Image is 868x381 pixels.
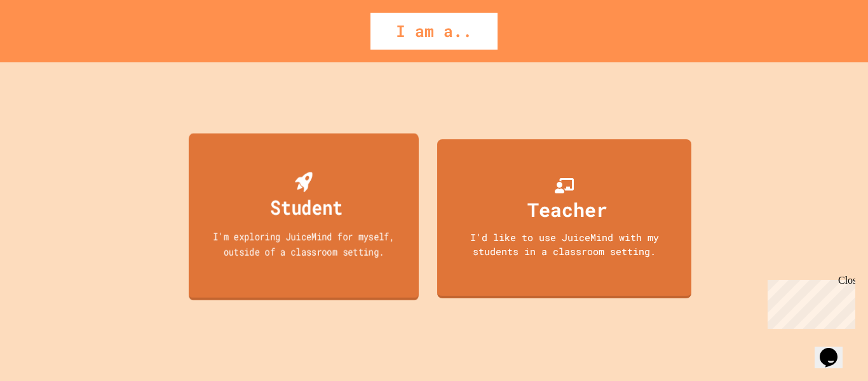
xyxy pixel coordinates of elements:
[370,13,498,50] div: I am a..
[527,195,607,224] div: Teacher
[270,192,342,222] div: Student
[200,228,407,258] div: I'm exploring JuiceMind for myself, outside of a classroom setting.
[763,275,855,329] iframe: chat widget
[5,5,88,81] div: Chat with us now!Close
[450,230,679,259] div: I'd like to use JuiceMind with my students in a classroom setting.
[815,330,855,368] iframe: chat widget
